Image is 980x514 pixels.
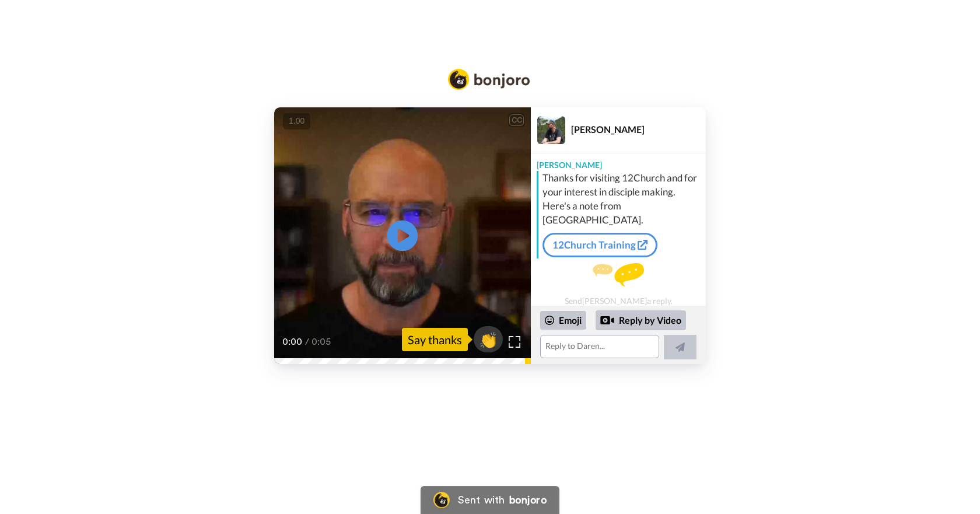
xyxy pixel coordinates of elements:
a: 12Church Training [542,233,657,257]
img: Bonjoro Logo [448,69,530,90]
div: Say thanks [402,328,468,351]
span: 0:05 [311,335,332,349]
div: Reply by Video [600,313,614,327]
div: Reply by Video [596,310,686,330]
img: message.svg [593,263,644,286]
button: 👏 [474,326,503,352]
span: / [305,335,309,349]
span: 0:00 [282,335,303,349]
div: [PERSON_NAME] [531,153,706,171]
span: 👏 [474,330,503,349]
img: Full screen [509,336,520,348]
div: [PERSON_NAME] [571,124,705,135]
img: Profile Image [537,116,565,144]
div: Send [PERSON_NAME] a reply. [531,263,706,306]
div: Emoji [540,311,586,330]
div: CC [509,114,524,126]
div: Thanks for visiting 12Church and for your interest in disciple making. Here's a note from [GEOGRA... [542,171,703,227]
